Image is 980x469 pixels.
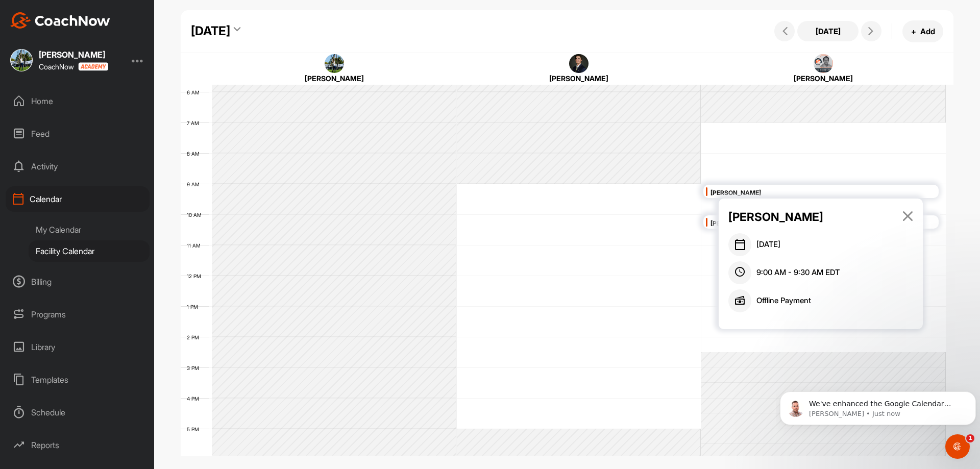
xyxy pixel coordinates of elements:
iframe: Intercom notifications message [776,370,980,441]
div: Schedule [6,400,150,425]
div: 6 AM [181,89,210,95]
p: Message from Alex, sent Just now [33,39,187,48]
div: CoachNow [39,62,108,71]
div: 2 PM [181,334,209,340]
div: 3 PM [181,365,209,371]
img: square_7a868669fcd69b1da161f6d1a2812510.jpg [325,54,344,73]
div: [DATE] [191,22,230,40]
span: 9:00 AM - 9:30 AM EDT [756,267,840,279]
div: 4 PM [181,396,209,402]
div: [PERSON_NAME] [710,218,936,230]
div: Programs [6,302,150,327]
img: CoachNow [10,12,110,29]
button: [DATE] [797,21,859,41]
div: Calendar [6,186,150,212]
div: Billing [6,269,150,294]
div: 9 AM [181,181,210,187]
img: square_f96d48448477b8f81c19b5c515a4a763.jpg [814,54,833,73]
p: Offline Payment [756,295,811,307]
div: [PERSON_NAME] [710,187,936,199]
div: Home [6,88,150,114]
span: [DATE] [756,239,780,251]
div: [PERSON_NAME] [721,73,925,84]
div: Library [6,334,150,360]
img: CoachNow acadmey [78,62,108,71]
p: [PERSON_NAME] [728,208,843,226]
span: 1 [966,434,974,442]
img: square_7a868669fcd69b1da161f6d1a2812510.jpg [10,49,33,71]
iframe: Intercom live chat [945,434,970,459]
div: [PERSON_NAME] [39,51,108,59]
div: 1 PM [181,304,208,310]
div: 7 AM [181,120,209,126]
div: 12 PM [181,273,211,279]
div: 10 AM [181,212,212,218]
div: My Calendar [29,219,150,240]
div: Feed [6,121,150,146]
div: 11 AM [181,242,211,249]
div: Reports [6,432,150,458]
img: square_496a8311e2e3ea10059fb3fcca67b74a.jpg [569,54,589,73]
div: Activity [6,154,150,179]
div: [PERSON_NAME] [477,73,681,84]
button: +Add [902,20,943,42]
div: [PERSON_NAME] [232,73,436,84]
div: 5 PM [181,426,209,432]
span: + [911,26,916,37]
span: We've enhanced the Google Calendar integration for a more seamless experience. If you haven't lin... [33,30,185,139]
div: Templates [6,367,150,392]
div: Facility Calendar [29,240,150,262]
div: 8 AM [181,151,210,157]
